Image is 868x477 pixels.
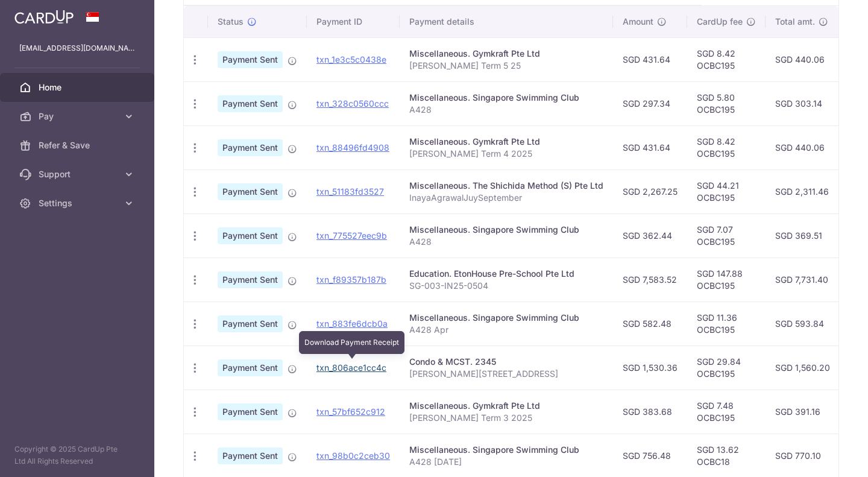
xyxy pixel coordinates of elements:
[409,268,603,280] div: Education. EtonHouse Pre-School Pte Ltd
[613,390,687,434] td: SGD 383.68
[613,81,687,125] td: SGD 297.34
[766,213,840,257] td: SGD 369.51
[409,236,603,248] p: A428
[39,81,118,93] span: Home
[687,81,766,125] td: SGD 5.80 OCBC195
[409,60,603,72] p: [PERSON_NAME] Term 5 25
[687,213,766,257] td: SGD 7.07 OCBC195
[766,37,840,81] td: SGD 440.06
[409,312,603,324] div: Miscellaneous. Singapore Swimming Club
[687,346,766,390] td: SGD 29.84 OCBC195
[39,197,118,209] span: Settings
[623,16,653,28] span: Amount
[299,331,404,354] div: Download Payment Receipt
[218,16,244,28] span: Status
[409,104,603,116] p: A428
[409,148,603,160] p: [PERSON_NAME] Term 4 2025
[316,142,389,153] a: txn_88496fd4908
[766,257,840,302] td: SGD 7,731.40
[613,346,687,390] td: SGD 1,530.36
[687,257,766,302] td: SGD 147.88 OCBC195
[766,390,840,434] td: SGD 391.16
[687,390,766,434] td: SGD 7.48 OCBC195
[39,139,118,151] span: Refer & Save
[316,98,389,109] a: txn_328c0560ccc
[218,227,283,244] span: Payment Sent
[39,168,118,180] span: Support
[687,37,766,81] td: SGD 8.42 OCBC195
[613,213,687,257] td: SGD 362.44
[613,37,687,81] td: SGD 431.64
[409,400,603,412] div: Miscellaneous. Gymkraft Pte Ltd
[766,125,840,169] td: SGD 440.06
[19,42,135,54] p: [EMAIL_ADDRESS][DOMAIN_NAME]
[687,125,766,169] td: SGD 8.42 OCBC195
[409,444,603,456] div: Miscellaneous. Singapore Swimming Club
[409,368,603,380] p: [PERSON_NAME][STREET_ADDRESS]
[409,412,603,424] p: [PERSON_NAME] Term 3 2025
[409,180,603,192] div: Miscellaneous. The Shichida Method (S) Pte Ltd
[316,186,384,197] a: txn_51183fd3527
[613,302,687,346] td: SGD 582.48
[39,110,118,122] span: Pay
[218,51,283,68] span: Payment Sent
[316,54,386,65] a: txn_1e3c5c0438e
[766,346,840,390] td: SGD 1,560.20
[766,169,840,213] td: SGD 2,311.46
[409,136,603,148] div: Miscellaneous. Gymkraft Pte Ltd
[775,16,815,28] span: Total amt.
[316,362,386,373] a: txn_806ace1cc4c
[400,6,613,37] th: Payment details
[613,169,687,213] td: SGD 2,267.25
[409,356,603,368] div: Condo & MCST. 2345
[218,95,283,112] span: Payment Sent
[218,139,283,156] span: Payment Sent
[218,359,283,376] span: Payment Sent
[409,456,603,468] p: A428 [DATE]
[409,224,603,236] div: Miscellaneous. Singapore Swimming Club
[218,315,283,332] span: Payment Sent
[218,447,283,464] span: Payment Sent
[766,81,840,125] td: SGD 303.14
[766,302,840,346] td: SGD 593.84
[613,257,687,302] td: SGD 7,583.52
[218,183,283,200] span: Payment Sent
[307,6,400,37] th: Payment ID
[316,318,388,329] a: txn_883fe6dcb0a
[687,169,766,213] td: SGD 44.21 OCBC195
[218,271,283,288] span: Payment Sent
[316,406,385,417] a: txn_57bf652c912
[613,125,687,169] td: SGD 431.64
[409,324,603,336] p: A428 Apr
[697,16,743,28] span: CardUp fee
[409,48,603,60] div: Miscellaneous. Gymkraft Pte Ltd
[218,403,283,420] span: Payment Sent
[409,192,603,204] p: InayaAgrawalJuySeptember
[316,450,390,461] a: txn_98b0c2ceb30
[409,92,603,104] div: Miscellaneous. Singapore Swimming Club
[14,10,74,24] img: CardUp
[316,230,387,241] a: txn_775527eec9b
[316,274,386,285] a: txn_f89357b187b
[409,280,603,292] p: SG-003-IN25-0504
[687,302,766,346] td: SGD 11.36 OCBC195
